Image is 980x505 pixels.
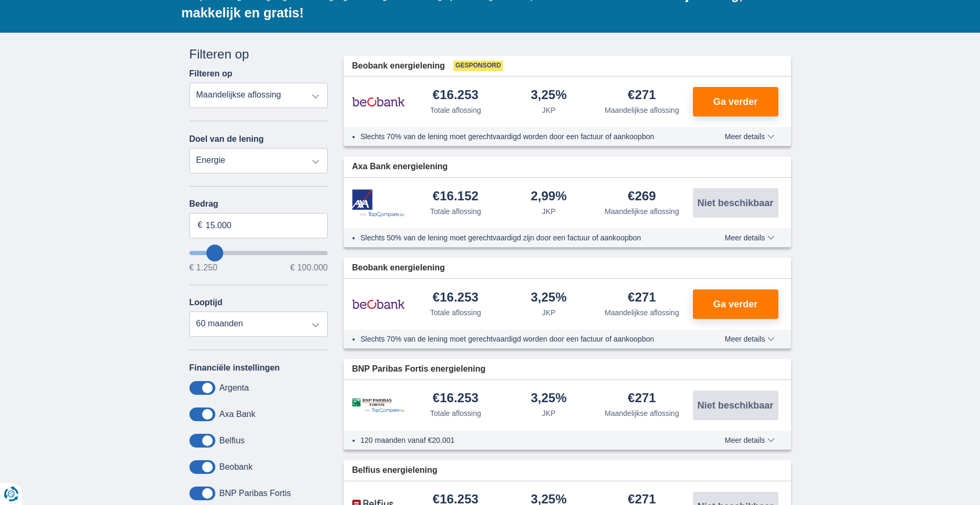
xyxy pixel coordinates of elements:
label: Argenta [220,383,249,393]
span: Beobank energielening [352,60,445,72]
div: Totale aflossing [430,105,481,115]
div: €271 [628,291,656,305]
button: Niet beschikbaar [693,188,778,218]
div: Maandelijkse aflossing [605,206,679,217]
img: product.pl.alt Axa Bank [352,189,405,217]
label: Belfius [220,436,245,445]
button: Meer details [717,436,782,444]
div: Totale aflossing [430,408,481,419]
li: Slechts 70% van de lening moet gerechtvaardigd worden door een factuur of aankoopbon [360,131,686,142]
div: 3,25% [531,392,567,406]
button: Meer details [717,132,782,141]
div: Maandelijkse aflossing [605,105,679,115]
span: Ga verder [713,97,757,106]
img: product.pl.alt Beobank [352,89,405,115]
span: Belfius energielening [352,464,437,477]
div: €16.152 [433,190,479,204]
label: Looptijd [189,298,223,307]
div: Totale aflossing [430,307,481,318]
label: Filteren op [189,69,233,79]
div: €269 [628,190,656,204]
span: € 1.250 [189,264,217,272]
span: Ga verder [713,299,757,309]
span: Beobank energielening [352,262,445,274]
div: €271 [628,392,656,406]
span: Niet beschikbaar [697,401,773,410]
div: €16.253 [433,291,479,305]
label: Bedrag [189,199,328,209]
span: Meer details [725,234,774,241]
button: Ga verder [693,289,778,319]
div: 2,99% [531,190,567,204]
img: product.pl.alt Beobank [352,291,405,317]
span: Meer details [725,436,774,444]
label: Axa Bank [220,410,255,419]
button: Ga verder [693,87,778,116]
li: Slechts 70% van de lening moet gerechtvaardigd worden door een factuur of aankoopbon [360,334,686,344]
div: Maandelijkse aflossing [605,408,679,419]
label: BNP Paribas Fortis [220,489,291,498]
span: Niet beschikbaar [697,198,773,208]
div: €16.253 [433,392,479,406]
label: Doel van de lening [189,134,264,144]
span: Meer details [725,133,774,140]
div: 3,25% [531,291,567,305]
div: JKP [542,206,556,217]
div: JKP [542,408,556,419]
div: JKP [542,307,556,318]
span: € 100.000 [290,264,328,272]
div: €16.253 [433,89,479,103]
button: Niet beschikbaar [693,391,778,420]
span: € [198,219,203,231]
img: product.pl.alt BNP Paribas Fortis [352,398,405,413]
li: 120 maanden vanaf €20.001 [360,435,686,445]
label: Financiële instellingen [189,363,280,373]
button: Meer details [717,335,782,343]
div: 3,25% [531,89,567,103]
span: Axa Bank energielening [352,161,448,173]
span: BNP Paribas Fortis energielening [352,363,486,375]
span: Meer details [725,335,774,343]
div: €271 [628,89,656,103]
div: JKP [542,105,556,115]
button: Meer details [717,234,782,242]
div: Totale aflossing [430,206,481,217]
li: Slechts 50% van de lening moet gerechtvaardigd zijn door een factuur of aankoopbon [360,232,686,243]
input: wantToBorrow [189,251,328,255]
label: Beobank [220,462,253,472]
span: Gesponsord [453,61,503,71]
div: Maandelijkse aflossing [605,307,679,318]
div: Filteren op [189,45,328,63]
